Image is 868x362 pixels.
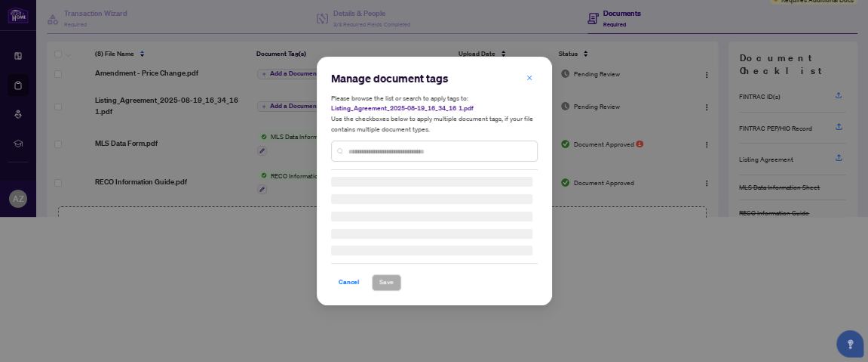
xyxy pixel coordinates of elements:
[836,330,863,357] button: Open asap
[331,275,367,291] button: Cancel
[339,276,359,290] span: Cancel
[331,71,538,85] h2: Manage document tags
[372,275,401,291] button: Save
[526,75,532,81] span: close
[331,93,538,134] h5: Please browse the list or search to apply tags to: Use the checkboxes below to apply multiple doc...
[331,104,474,113] span: Listing_Agreement_2025-08-19_16_34_16 1.pdf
